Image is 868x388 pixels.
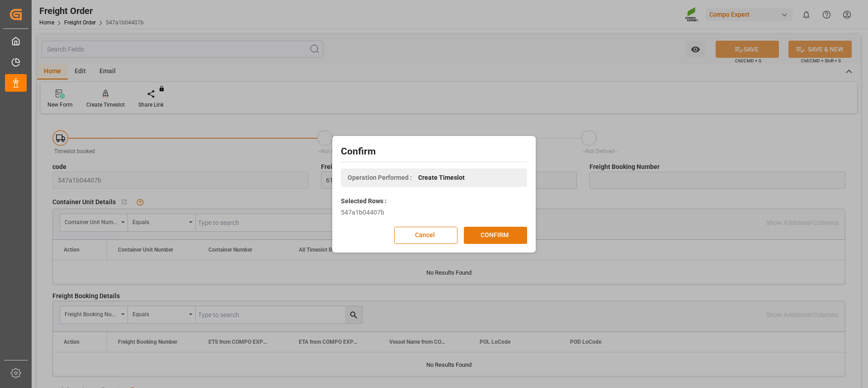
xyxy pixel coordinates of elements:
button: CONFIRM [464,227,527,244]
label: Selected Rows : [341,196,387,206]
div: 547a1b04407b [341,208,527,217]
span: Create Timeslot [418,173,465,182]
span: Operation Performed : [348,173,412,182]
h2: Confirm [341,145,527,159]
button: Cancel [394,227,458,244]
